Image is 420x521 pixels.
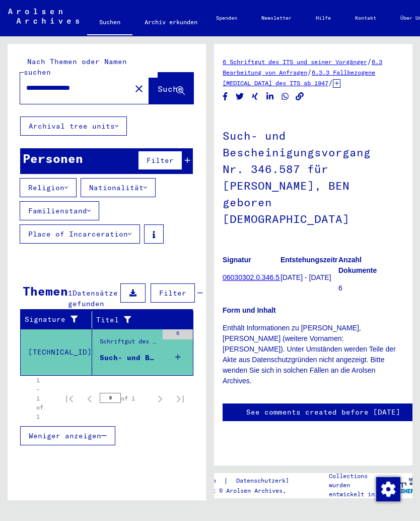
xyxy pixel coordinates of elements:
[328,78,333,87] span: /
[151,283,195,303] button: Filter
[170,388,190,409] button: Last page
[129,78,149,98] button: Clear
[59,388,80,409] button: First page
[329,481,388,517] p: wurden entwickelt in Partnerschaft mit
[228,476,319,486] a: Datenschutzerklärung
[280,90,291,103] button: Share on WhatsApp
[132,10,209,34] a: Archiv erkunden
[20,117,127,136] button: Archival tree units
[96,312,183,328] div: Titel
[304,6,343,30] a: Hilfe
[138,151,182,170] button: Filter
[24,57,127,77] mat-label: Nach Themen oder Namen suchen
[223,273,287,281] a: 06030302.0.346.587
[100,393,150,403] div: of 1
[343,6,388,30] a: Kontakt
[133,83,145,95] mat-icon: close
[87,10,132,36] a: Suchen
[80,388,100,409] button: Previous page
[150,388,170,409] button: Next page
[163,329,193,339] div: 6
[367,57,372,66] span: /
[338,256,377,274] b: Anzahl Dokumente
[68,288,73,298] span: 1
[223,58,367,66] a: 6 Schriftgut des ITS und seiner Vorgänger
[376,477,400,501] div: Zustimmung ändern
[250,90,260,103] button: Share on Xing
[338,283,396,294] p: 6
[100,337,158,351] div: Schriftgut des ITS und seiner Vorgänger > Bearbeitung von Anfragen > Fallbezogene [MEDICAL_DATA] ...
[223,112,396,240] h1: Such- und Bescheinigungsvorgang Nr. 346.587 für [PERSON_NAME], BEN geboren [DEMOGRAPHIC_DATA]
[68,288,118,308] span: Datensätze gefunden
[147,156,174,165] span: Filter
[159,288,186,298] span: Filter
[36,376,43,421] div: 1 – 1 of 1
[223,323,396,386] p: Enthält Informationen zu [PERSON_NAME], [PERSON_NAME] (weitere Vornamen: [PERSON_NAME]). Unter Um...
[20,426,115,445] button: Weniger anzeigen
[307,68,312,77] span: /
[96,315,173,325] div: Titel
[29,431,101,440] span: Weniger anzeigen
[281,256,352,264] b: Entstehungszeitraum
[158,84,183,94] span: Suche
[20,178,77,197] button: Religion
[25,314,84,325] div: Signature
[376,477,400,501] img: Zustimmung ändern
[184,476,319,486] div: |
[235,90,245,103] button: Share on Twitter
[20,224,140,244] button: Place of Incarceration
[184,486,319,495] p: Copyright © Arolsen Archives, 2021
[223,256,251,264] b: Signatur
[23,282,68,300] div: Themen
[295,90,305,103] button: Copy link
[265,90,275,103] button: Share on LinkedIn
[20,201,99,220] button: Familienstand
[8,9,79,24] img: Arolsen_neg.svg
[204,6,249,30] a: Spenden
[21,329,92,375] td: [TECHNICAL_ID]
[23,149,83,167] div: Personen
[100,353,158,363] div: Such- und Bescheinigungsvorgang Nr. 346.587 für [PERSON_NAME], BEN geboren [DEMOGRAPHIC_DATA]
[246,407,400,418] a: See comments created before [DATE]
[149,73,193,104] button: Suche
[281,272,338,283] p: [DATE] - [DATE]
[223,306,276,314] b: Form und Inhalt
[25,312,94,328] div: Signature
[249,6,304,30] a: Newsletter
[220,90,231,103] button: Share on Facebook
[81,178,156,197] button: Nationalität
